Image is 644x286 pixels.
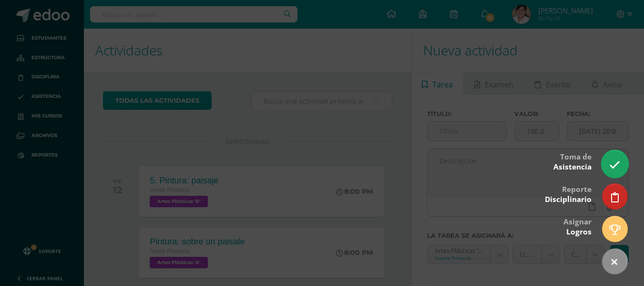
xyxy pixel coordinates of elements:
[566,227,592,237] span: Logros
[545,194,592,204] span: Disciplinario
[563,211,592,242] div: Asignar
[553,162,592,172] span: Asistencia
[553,146,592,177] div: Toma de
[545,178,592,209] div: Reporte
